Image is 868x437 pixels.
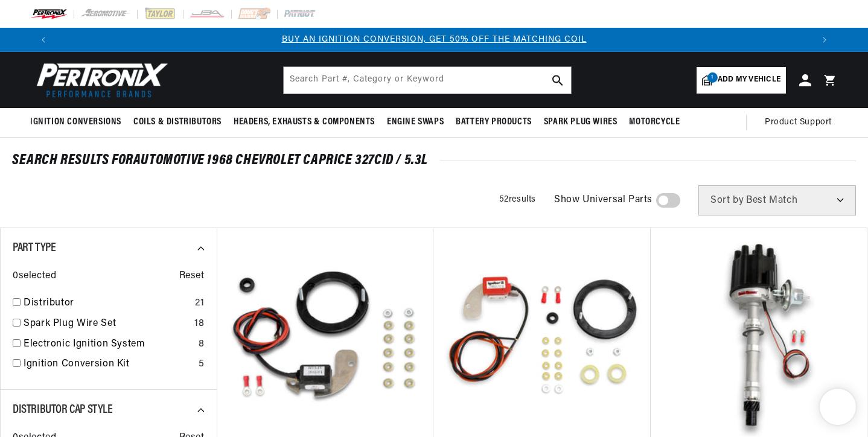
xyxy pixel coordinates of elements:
button: search button [544,67,571,94]
span: Add my vehicle [718,74,780,86]
div: 1 of 3 [56,33,812,46]
a: Spark Plug Wire Set [24,316,190,332]
button: Translation missing: en.sections.announcements.next_announcement [812,28,837,52]
span: Distributor Cap Style [13,404,113,416]
span: Show Universal Parts [554,193,653,208]
select: Sort by [698,185,856,215]
span: 52 results [499,195,536,204]
summary: Coils & Distributors [127,108,228,136]
summary: Spark Plug Wires [538,108,624,136]
a: BUY AN IGNITION CONVERSION, GET 50% OFF THE MATCHING COIL [282,35,587,44]
span: Motorcycle [629,116,680,129]
img: Pertronix [30,59,169,101]
span: 1 [707,72,718,83]
div: Announcement [56,33,812,46]
span: Engine Swaps [387,116,444,129]
summary: Engine Swaps [381,108,450,136]
span: Product Support [765,116,832,129]
span: Reset [179,269,205,284]
span: 0 selected [13,269,56,284]
div: 21 [195,296,204,311]
a: 1Add my vehicle [697,67,786,94]
summary: Motorcycle [623,108,686,136]
span: Battery Products [456,116,532,129]
div: 8 [199,337,205,352]
span: Part Type [13,242,56,254]
span: Ignition Conversions [30,116,121,129]
span: Spark Plug Wires [544,116,617,129]
a: Electronic Ignition System [24,337,194,352]
div: 18 [194,316,204,332]
summary: Headers, Exhausts & Components [228,108,381,136]
div: 5 [199,357,205,372]
summary: Battery Products [450,108,538,136]
div: SEARCH RESULTS FOR Automotive 1968 Chevrolet Caprice 327cid / 5.3L [12,155,856,167]
summary: Product Support [765,108,838,137]
a: Ignition Conversion Kit [24,357,194,372]
span: Sort by [710,196,744,205]
button: Translation missing: en.sections.announcements.previous_announcement [31,28,56,52]
summary: Ignition Conversions [30,108,127,136]
a: Distributor [24,296,190,311]
input: Search Part #, Category or Keyword [284,67,571,94]
span: Headers, Exhausts & Components [234,116,375,129]
span: Coils & Distributors [133,116,222,129]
